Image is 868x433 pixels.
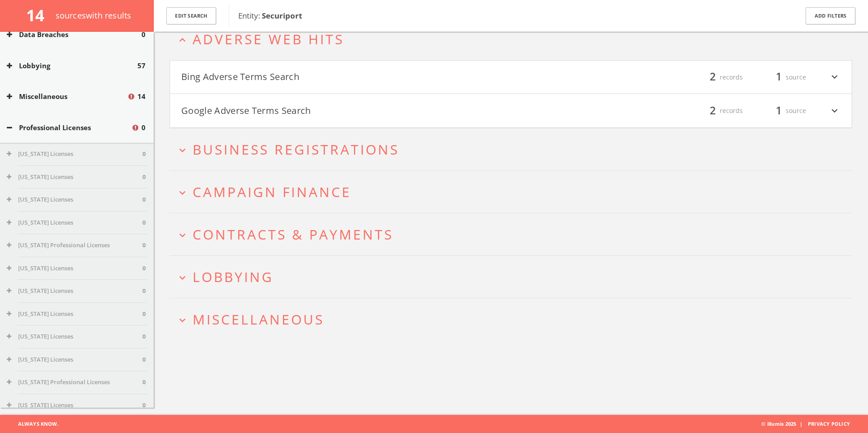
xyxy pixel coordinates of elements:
span: 14 [26,5,52,26]
span: | [796,420,806,427]
button: [US_STATE] Licenses [7,355,142,364]
span: 0 [142,287,146,296]
button: [US_STATE] Licenses [7,150,142,159]
i: expand_more [176,272,189,284]
button: [US_STATE] Licenses [7,195,142,204]
button: expand_moreCampaign Finance [176,184,852,199]
span: 0 [142,332,146,341]
span: Contracts & Payments [193,225,393,244]
span: 0 [142,173,146,182]
button: [US_STATE] Licenses [7,310,142,319]
button: [US_STATE] Licenses [7,401,142,410]
span: Always Know. [7,415,58,433]
button: Edit Search [166,7,216,25]
button: Google Adverse Terms Search [181,103,511,118]
i: expand_more [176,187,189,199]
div: records [689,70,743,85]
button: expand_moreContracts & Payments [176,227,852,242]
span: 2 [706,103,720,118]
button: [US_STATE] Licenses [7,173,142,182]
span: 0 [142,122,146,133]
div: source [752,70,806,85]
span: 0 [142,355,146,364]
span: 14 [137,91,146,102]
button: Bing Adverse Terms Search [181,70,511,85]
b: Securiport [262,10,302,21]
div: records [689,103,743,118]
button: Add Filters [806,7,855,25]
span: 57 [137,61,146,71]
span: Miscellaneous [193,310,324,329]
span: 0 [142,264,146,273]
span: 0 [142,310,146,319]
span: 1 [772,103,786,118]
span: Business Registrations [193,140,399,159]
span: 0 [142,150,146,159]
span: Adverse Web Hits [193,30,344,48]
span: Entity: [238,10,302,21]
span: 2 [706,69,720,85]
button: expand_moreLobbying [176,269,852,284]
i: expand_more [829,70,840,85]
button: Data Breaches [7,29,142,40]
span: © illumis 2025 [761,415,861,433]
span: 0 [142,241,146,250]
span: 0 [142,378,146,387]
i: expand_more [176,229,189,241]
button: expand_moreBusiness Registrations [176,142,852,157]
i: expand_more [176,144,189,156]
a: Privacy Policy [808,420,850,427]
button: [US_STATE] Professional Licenses [7,241,142,250]
button: expand_lessAdverse Web Hits [176,32,852,47]
span: 0 [142,401,146,410]
span: 0 [142,195,146,204]
span: Lobbying [193,268,274,286]
button: Miscellaneous [7,91,127,102]
button: Professional Licenses [7,122,131,133]
span: source s with results [56,10,132,21]
button: [US_STATE] Licenses [7,287,142,296]
div: source [752,103,806,118]
span: 0 [142,29,146,40]
span: Campaign Finance [193,183,351,201]
span: 1 [772,69,786,85]
button: [US_STATE] Licenses [7,264,142,273]
button: [US_STATE] Professional Licenses [7,378,142,387]
button: Lobbying [7,61,137,71]
i: expand_more [829,103,840,118]
span: 0 [142,218,146,227]
i: expand_less [176,34,189,46]
button: [US_STATE] Licenses [7,332,142,341]
i: expand_more [176,314,189,326]
button: expand_moreMiscellaneous [176,312,852,327]
button: [US_STATE] Licenses [7,218,142,227]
